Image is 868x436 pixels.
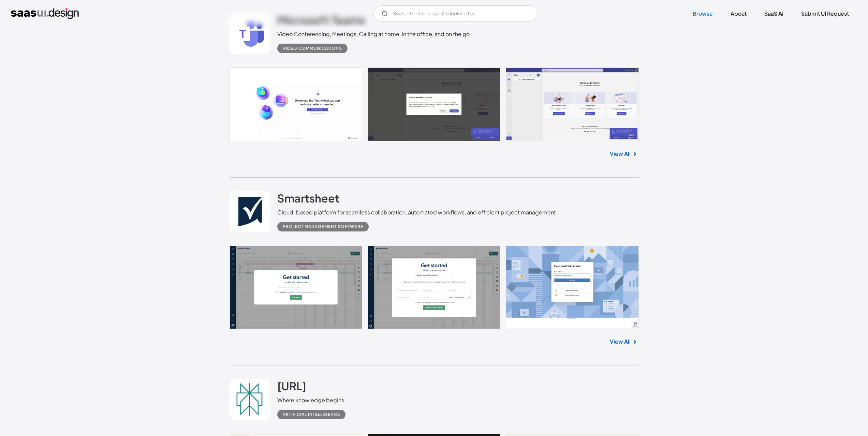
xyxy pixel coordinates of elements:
a: Browse [685,6,721,21]
a: Submit UI Request [793,6,857,21]
a: View All [610,150,631,158]
div: Where knowledge begins [277,396,351,404]
a: [URL] [277,379,306,396]
div: Project Management Software [283,223,363,231]
div: Artificial Intelligence [283,410,340,419]
a: SaaS Ai [756,6,792,21]
h2: Smartsheet [277,191,339,205]
div: Video Conferencing, Meetings, Calling at home, in the office, and on the go [277,30,470,38]
h2: [URL] [277,379,306,393]
form: Email Form [373,5,537,22]
div: Cloud-based platform for seamless collaboration, automated workflows, and efficient project manag... [277,208,556,216]
a: home [11,8,79,19]
div: Video Communications [283,44,342,52]
a: Smartsheet [277,191,339,208]
a: View All [610,337,631,346]
a: About [722,6,755,21]
input: Search UI designs you're looking for... [373,5,537,22]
